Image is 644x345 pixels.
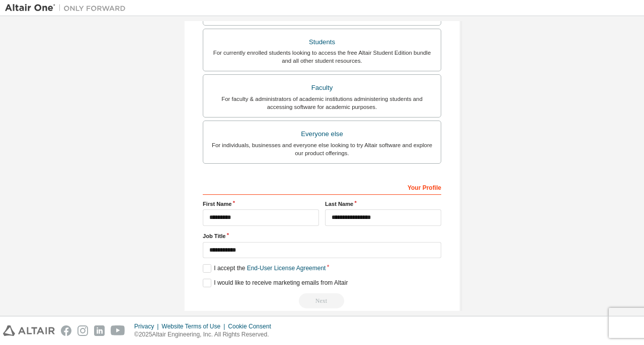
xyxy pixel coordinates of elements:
a: End-User License Agreement [247,265,326,272]
div: Everyone else [209,127,435,141]
div: For faculty & administrators of academic institutions administering students and accessing softwa... [209,95,435,111]
label: First Name [203,200,319,208]
div: For individuals, businesses and everyone else looking to try Altair software and explore our prod... [209,141,435,157]
img: Altair One [5,3,131,13]
div: Privacy [134,322,162,330]
img: youtube.svg [111,325,125,336]
img: altair_logo.svg [3,325,55,336]
div: Read and acccept EULA to continue [203,293,441,308]
img: instagram.svg [77,325,88,336]
div: Faculty [209,81,435,95]
img: facebook.svg [61,325,71,336]
label: Last Name [325,200,441,208]
div: Your Profile [203,179,441,195]
img: linkedin.svg [94,325,105,336]
div: For currently enrolled students looking to access the free Altair Student Edition bundle and all ... [209,49,435,65]
label: Job Title [203,232,441,240]
div: Students [209,35,435,49]
label: I would like to receive marketing emails from Altair [203,279,348,287]
div: Cookie Consent [228,322,277,330]
p: © 2025 Altair Engineering, Inc. All Rights Reserved. [134,330,277,339]
label: I accept the [203,264,326,273]
div: Website Terms of Use [162,322,228,330]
